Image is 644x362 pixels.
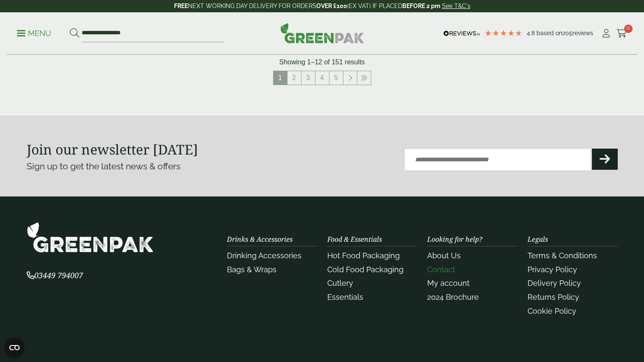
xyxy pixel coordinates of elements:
[528,279,581,287] a: Delivery Policy
[442,3,470,9] a: See T&C's
[427,251,461,260] a: About Us
[427,293,479,301] a: 2024 Brochure
[528,293,579,301] a: Returns Policy
[528,251,597,260] a: Terms & Conditions
[528,307,576,315] a: Cookie Policy
[301,71,315,85] a: 3
[616,27,627,40] a: 0
[427,265,455,274] a: Contact
[287,71,301,85] a: 2
[427,279,470,287] a: My account
[402,3,440,9] strong: BEFORE 2 pm
[315,71,329,85] a: 4
[329,71,343,85] a: 5
[27,160,293,173] p: Sign up to get the latest news & offers
[527,30,536,36] span: 4.8
[601,29,611,38] i: My Account
[572,30,593,36] span: reviews
[174,3,188,9] strong: FREE
[27,222,154,253] img: GreenPak Supplies
[443,30,480,36] img: REVIEWS.io
[616,29,627,38] i: Cart
[562,30,572,36] span: 205
[624,25,633,33] span: 0
[274,71,287,85] span: 1
[327,293,363,301] a: Essentials
[227,265,276,274] a: Bags & Wraps
[280,23,364,43] img: GreenPak Supplies
[4,337,25,358] button: Open CMP widget
[279,57,365,67] p: Showing 1–12 of 151 results
[484,29,522,37] div: 4.79 Stars
[227,251,301,260] a: Drinking Accessories
[27,272,83,280] a: 03449 794007
[17,28,51,37] a: Menu
[327,279,353,287] a: Cutlery
[27,140,198,158] strong: Join our newsletter [DATE]
[536,30,562,36] span: Based on
[327,251,400,260] a: Hot Food Packaging
[528,265,577,274] a: Privacy Policy
[316,3,347,9] strong: OVER £100
[17,28,51,39] p: Menu
[27,270,83,280] span: 03449 794007
[327,265,404,274] a: Cold Food Packaging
